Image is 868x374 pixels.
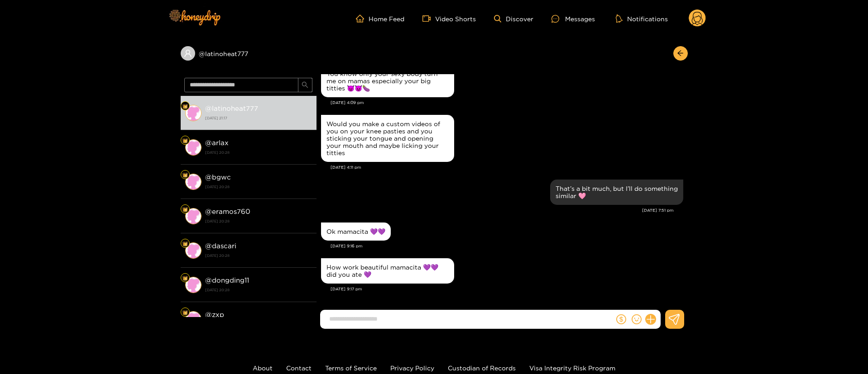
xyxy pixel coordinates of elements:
button: dollar [614,312,628,326]
img: Fan Level [182,138,188,143]
div: Sep. 15, 4:11 pm [321,115,454,162]
img: Fan Level [182,207,188,212]
div: Sep. 15, 4:09 pm [321,65,454,97]
a: Contact [286,365,312,371]
strong: @ eramos760 [205,208,250,215]
img: Fan Level [182,241,188,246]
img: Fan Level [182,104,188,109]
div: Messages [551,14,595,24]
strong: @ latinoheat777 [205,104,258,112]
a: About [253,365,273,371]
span: home [356,14,369,23]
img: conversation [185,242,201,259]
img: Fan Level [182,172,188,178]
a: Discover [494,15,533,23]
strong: @ dongding11 [205,276,249,284]
img: conversation [185,311,201,327]
strong: [DATE] 21:17 [205,114,312,122]
img: conversation [185,139,201,156]
strong: [DATE] 20:28 [205,251,312,260]
span: video-camera [422,14,435,23]
div: [DATE] 9:17 pm [331,286,683,292]
img: conversation [185,277,201,293]
div: @latinoheat777 [181,46,317,61]
span: arrow-left [677,50,684,57]
div: Ok mamacita 💜💜 [326,228,385,235]
a: Custodian of Records [448,365,516,371]
button: search [298,78,312,92]
img: Fan Level [182,275,188,281]
button: arrow-left [673,46,688,61]
div: [DATE] 4:09 pm [331,99,683,106]
div: [DATE] 4:11 pm [331,164,683,170]
div: [DATE] 9:16 pm [331,243,683,249]
div: Sep. 15, 9:16 pm [321,223,391,241]
div: That’s a bit much, but I’ll do something similar 🩷 [556,185,678,199]
div: How work beautiful mamacita 💜💜 did you ate 💜 [326,264,449,278]
span: user [184,49,192,57]
img: conversation [185,105,201,121]
div: Sep. 15, 7:51 pm [550,180,683,205]
strong: [DATE] 20:28 [205,183,312,191]
strong: @ arlax [205,139,229,147]
button: Notifications [613,14,671,23]
img: conversation [185,208,201,224]
div: You know only your sexy body turn me on mamas especially your big titties 😈😈🍆 [326,70,449,92]
div: Would you make a custom videos of you on your knee pasties and you sticking your tongue and openi... [326,120,449,156]
img: Fan Level [182,310,188,315]
strong: @ bgwc [205,173,231,181]
img: conversation [185,174,201,190]
strong: @ zxp [205,311,224,318]
a: Visa Integrity Risk Program [529,365,615,371]
span: smile [632,314,642,324]
div: [DATE] 7:51 pm [321,207,674,213]
a: Terms of Service [325,365,377,371]
a: Privacy Policy [390,365,434,371]
a: Home Feed [356,14,404,23]
span: search [302,81,308,89]
strong: [DATE] 20:28 [205,148,312,156]
div: Sep. 15, 9:17 pm [321,258,454,284]
span: dollar [616,314,626,324]
strong: @ dascari [205,242,236,250]
strong: [DATE] 20:28 [205,286,312,294]
strong: [DATE] 20:28 [205,217,312,225]
a: Video Shorts [422,14,476,23]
